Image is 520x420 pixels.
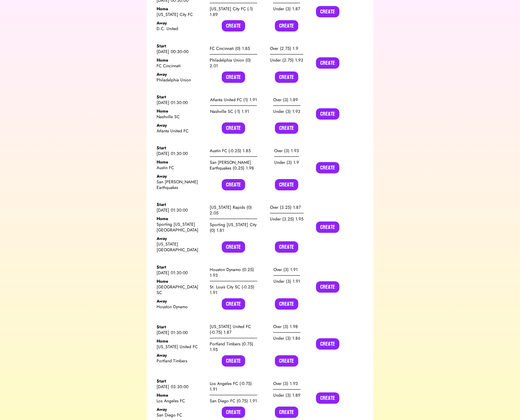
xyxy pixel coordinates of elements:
[157,20,204,26] div: Away
[273,276,300,287] div: Under (3) 1.91
[275,71,298,83] button: Create
[316,57,339,69] button: Create
[222,20,245,31] button: Create
[157,278,204,284] div: Home
[210,378,257,395] div: Los Angeles FC (-0.75) 1.91
[157,12,204,17] div: [US_STATE] City FC
[157,221,204,233] div: Sporting [US_STATE][GEOGRAPHIC_DATA]
[157,122,204,128] div: Away
[273,3,300,15] div: Under (3) 1.87
[157,57,204,63] div: Home
[273,321,300,333] div: Over (3) 1.98
[210,94,257,106] div: Atlanta United FC (1) 1.91
[273,378,300,390] div: Over (3) 1.93
[222,241,245,253] button: Create
[210,264,257,281] div: Houston Dynamo (0.25) 1.93
[316,338,339,350] button: Create
[273,106,300,117] div: Under (3) 1.93
[316,6,339,17] button: Create
[157,216,204,221] div: Home
[222,71,245,83] button: Create
[273,333,300,344] div: Under (3) 1.86
[270,202,304,213] div: Over (3.25) 1.87
[157,270,204,276] div: [DATE] 01:30:00
[273,264,300,276] div: Over (3) 1.91
[210,321,257,338] div: [US_STATE] United FC (-0.75) 1.87
[316,162,339,173] button: Create
[157,344,204,350] div: [US_STATE] United FC
[273,94,300,106] div: Over (3) 1.89
[210,281,257,298] div: St. Louis City SC (-0.25) 1.91
[210,157,257,174] div: San [PERSON_NAME] Earthquakes (0.25) 1.98
[274,145,299,157] div: Over (3) 1.93
[157,43,204,49] div: Start
[157,173,204,179] div: Away
[157,304,204,310] div: Houston Dynamo
[157,108,204,114] div: Home
[157,71,204,77] div: Away
[157,358,204,364] div: Portland Timbers
[273,390,300,401] div: Under (3) 1.89
[157,338,204,344] div: Home
[157,392,204,398] div: Home
[275,179,298,190] button: Create
[210,219,257,236] div: Sporting [US_STATE] City (0) 1.81
[316,221,339,233] button: Create
[222,122,245,134] button: Create
[210,43,257,54] div: FC Cincinnati (0) 1.85
[157,378,204,384] div: Start
[222,355,245,367] button: Create
[157,330,204,335] div: [DATE] 01:30:00
[157,165,204,171] div: Austin FC
[275,20,298,31] button: Create
[270,54,303,66] div: Under (2.75) 1.93
[157,352,204,358] div: Away
[157,145,204,151] div: Start
[222,179,245,190] button: Create
[157,94,204,100] div: Start
[157,26,204,31] div: D.C. United
[157,6,204,12] div: Home
[210,3,257,20] div: [US_STATE] City FC (-1) 1.89
[210,395,257,407] div: San Diego FC (0.75) 1.91
[157,298,204,304] div: Away
[210,54,257,71] div: Philadelphia Union (0) 2.01
[210,145,257,157] div: Austin FC (-0.25) 1.85
[157,407,204,412] div: Away
[275,122,298,134] button: Create
[157,264,204,270] div: Start
[210,106,257,117] div: Nashville SC (-1) 1.91
[157,284,204,295] div: [GEOGRAPHIC_DATA] SC
[210,338,257,355] div: Portland Timbers (0.75) 1.95
[275,407,298,418] button: Create
[210,202,257,219] div: [US_STATE] Rapids (0) 2.05
[157,324,204,330] div: Start
[157,49,204,54] div: [DATE] 00:30:00
[157,236,204,241] div: Away
[157,159,204,165] div: Home
[275,298,298,310] button: Create
[157,202,204,207] div: Start
[157,207,204,213] div: [DATE] 01:30:00
[270,213,304,225] div: Under (3.25) 1.95
[275,241,298,253] button: Create
[157,100,204,105] div: [DATE] 01:30:00
[274,157,299,168] div: Under (3) 1.9
[316,108,339,120] button: Create
[316,281,339,293] button: Create
[157,151,204,156] div: [DATE] 01:30:00
[222,407,245,418] button: Create
[157,114,204,120] div: Nashville SC
[157,398,204,404] div: Los Angeles FC
[157,241,204,253] div: [US_STATE][GEOGRAPHIC_DATA]
[157,179,204,190] div: San [PERSON_NAME] Earthquakes
[157,128,204,134] div: Atlanta United FC
[316,392,339,404] button: Create
[157,63,204,69] div: FC Cincinnati
[222,298,245,310] button: Create
[275,355,298,367] button: Create
[157,77,204,83] div: Philadelphia Union
[157,384,204,390] div: [DATE] 03:30:00
[157,412,204,418] div: San Diego FC
[270,43,303,54] div: Over (2.75) 1.9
